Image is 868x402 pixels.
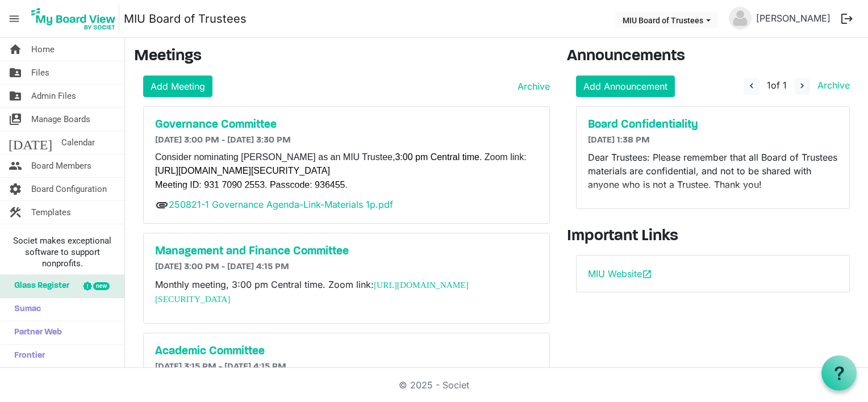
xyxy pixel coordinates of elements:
[155,152,527,162] span: Consider nominating [PERSON_NAME] as an MIU Trustee, . Zoom link:
[155,245,538,258] a: Management and Finance Committee
[9,108,22,131] span: switch_account
[835,7,859,31] button: logout
[576,76,675,97] a: Add Announcement
[5,235,119,269] span: Societ makes exceptional software to support nonprofits.
[9,154,22,177] span: people
[794,78,810,95] button: navigate_next
[155,135,538,146] h6: [DATE] 3:00 PM - [DATE] 3:30 PM
[729,7,752,30] img: no-profile-picture.svg
[588,150,838,191] p: Dear Trustees: Please remember that all Board of Trustees materials are confidential, and not to ...
[155,278,538,306] p: Monthly meeting, 3:00 pm Central time. Zoom link:
[9,321,62,344] span: Partner Web
[752,7,835,30] a: [PERSON_NAME]
[28,5,119,33] img: My Board View Logo
[155,262,538,273] h6: [DATE] 3:00 PM - [DATE] 4:15 PM
[134,47,550,66] h3: Meetings
[155,362,538,372] h6: [DATE] 3:15 PM - [DATE] 4:15 PM
[567,47,859,66] h3: Announcements
[155,345,538,358] a: Academic Committee
[61,131,95,154] span: Calendar
[169,199,393,210] a: 250821-1 Governance Agenda-Link-Materials 1p.pdf
[9,275,69,298] span: Glass Register
[31,108,90,131] span: Manage Boards
[124,7,247,30] a: MIU Board of Trustees
[9,131,52,154] span: [DATE]
[93,282,110,290] div: new
[588,118,838,132] a: Board Confidentiality
[395,152,479,162] span: 3:00 pm Central time
[31,38,55,61] span: Home
[9,345,45,367] span: Frontier
[155,166,330,175] a: [URL][DOMAIN_NAME][SECURITY_DATA]
[399,379,469,391] a: © 2025 - Societ
[155,118,538,132] a: Governance Committee
[588,268,652,279] a: MIU Websiteopen_in_new
[9,38,22,61] span: home
[513,79,550,93] a: Archive
[9,201,22,224] span: construction
[155,198,169,212] span: attachment
[588,136,650,145] span: [DATE] 1:38 PM
[9,61,22,84] span: folder_shared
[31,85,76,107] span: Admin Files
[767,79,787,91] span: of 1
[746,81,757,91] span: navigate_before
[615,12,718,28] button: MIU Board of Trustees dropdownbutton
[155,180,348,190] span: Meeting ID: 931 7090 2553. Passcode: 936455.
[31,154,91,177] span: Board Members
[9,298,41,321] span: Sumac
[31,178,107,200] span: Board Configuration
[28,5,124,33] a: My Board View Logo
[642,269,652,279] span: open_in_new
[813,79,850,91] a: Archive
[9,178,22,200] span: settings
[143,76,212,97] a: Add Meeting
[9,85,22,107] span: folder_shared
[567,227,859,246] h3: Important Links
[797,81,807,91] span: navigate_next
[767,79,771,91] span: 1
[31,61,49,84] span: Files
[31,201,71,224] span: Templates
[155,280,469,304] a: [URL][DOMAIN_NAME][SECURITY_DATA]
[3,8,25,30] span: menu
[744,78,759,95] button: navigate_before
